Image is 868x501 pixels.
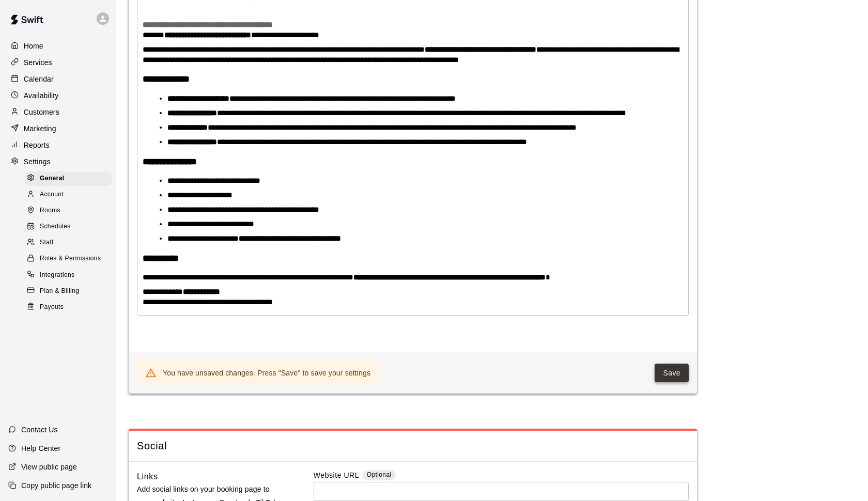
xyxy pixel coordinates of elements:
[25,235,116,251] a: Staff
[40,174,65,184] span: General
[8,71,108,87] a: Calendar
[25,299,116,315] a: Payouts
[21,443,60,453] p: Help Center
[21,480,91,491] p: Copy public page link
[40,270,75,280] span: Integrations
[25,219,116,235] a: Schedules
[40,238,53,248] span: Staff
[25,187,112,202] div: Account
[40,286,79,296] span: Plan & Billing
[8,121,108,136] a: Marketing
[137,439,689,453] span: Social
[8,55,108,70] a: Services
[8,104,108,120] a: Customers
[21,462,77,472] p: View public page
[25,300,112,315] div: Payouts
[25,284,112,299] div: Plan & Billing
[25,251,116,267] a: Roles & Permissions
[24,57,52,68] p: Services
[24,140,50,150] p: Reports
[25,220,112,234] div: Schedules
[367,471,392,478] span: Optional
[24,107,59,117] p: Customers
[25,203,112,218] div: Rooms
[163,364,370,382] div: You have unsaved changes. Press "Save" to save your settings
[24,74,54,84] p: Calendar
[25,252,112,266] div: Roles & Permissions
[24,156,51,167] p: Settings
[137,470,158,483] h6: Links
[8,154,108,169] a: Settings
[40,302,64,312] span: Payouts
[25,171,112,186] div: General
[24,90,59,101] p: Availability
[8,88,108,103] a: Availability
[24,41,43,51] p: Home
[40,206,60,216] span: Rooms
[25,268,112,283] div: Integrations
[40,254,101,264] span: Roles & Permissions
[25,203,116,219] a: Rooms
[25,186,116,202] a: Account
[25,236,112,250] div: Staff
[40,222,71,232] span: Schedules
[8,38,108,54] a: Home
[21,425,58,435] p: Contact Us
[314,470,359,482] label: Website URL
[40,190,64,200] span: Account
[655,364,689,383] button: Save
[8,137,108,153] a: Reports
[25,283,116,299] a: Plan & Billing
[24,123,56,134] p: Marketing
[25,267,116,283] a: Integrations
[25,170,116,186] a: General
